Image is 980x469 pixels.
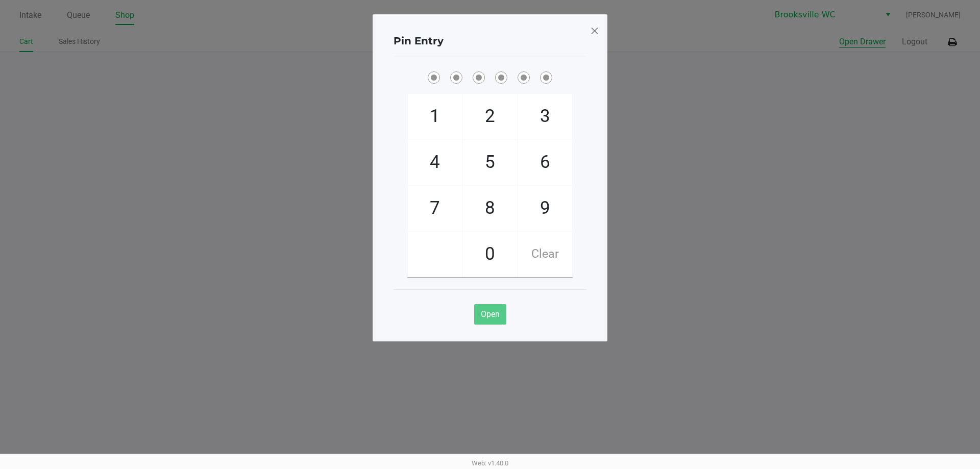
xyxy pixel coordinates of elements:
span: 1 [408,94,462,139]
span: 3 [518,94,572,139]
span: 8 [463,186,517,231]
span: 7 [408,186,462,231]
span: 0 [463,232,517,277]
span: 9 [518,186,572,231]
span: Web: v1.40.0 [472,459,508,467]
span: Clear [518,232,572,277]
span: 6 [518,140,572,185]
span: 5 [463,140,517,185]
span: 2 [463,94,517,139]
span: 4 [408,140,462,185]
h4: Pin Entry [394,33,444,48]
